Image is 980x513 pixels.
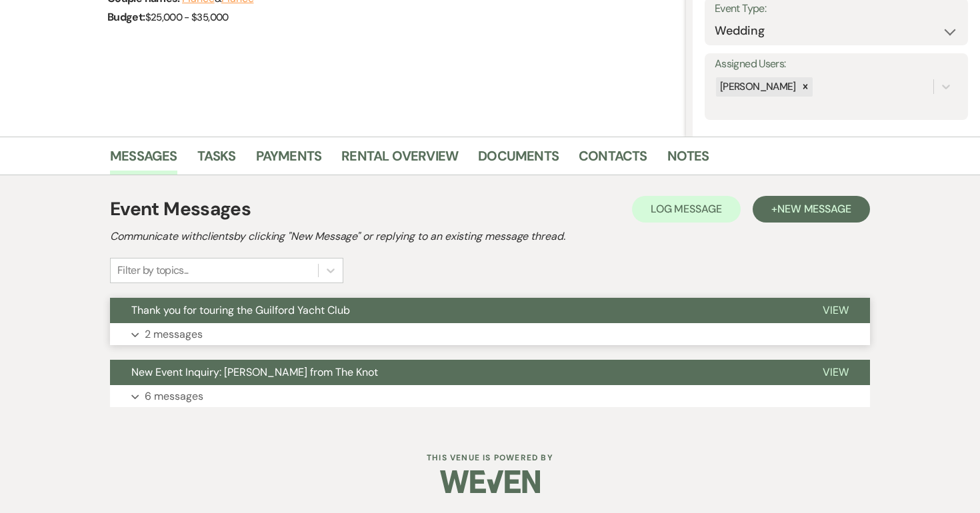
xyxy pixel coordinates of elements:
[667,145,709,175] a: Notes
[110,298,801,323] button: Thank you for touring the Guilford Yacht Club
[110,229,870,245] h2: Communicate with clients by clicking "New Message" or replying to an existing message thread.
[440,458,540,505] img: Weven Logo
[256,145,322,175] a: Payments
[801,298,870,323] button: View
[145,326,203,343] p: 2 messages
[715,55,958,74] label: Assigned Users:
[801,360,870,385] button: View
[823,365,849,379] span: View
[110,385,870,408] button: 6 messages
[131,303,350,317] span: Thank you for touring the Guilford Yacht Club
[110,360,801,385] button: New Event Inquiry: [PERSON_NAME] from The Knot
[110,145,177,175] a: Messages
[579,145,647,175] a: Contacts
[716,77,798,97] div: [PERSON_NAME]
[823,303,849,317] span: View
[117,262,189,278] div: Filter by topics...
[632,196,741,223] button: Log Message
[110,323,870,346] button: 2 messages
[131,365,378,379] span: New Event Inquiry: [PERSON_NAME] from The Knot
[197,145,236,175] a: Tasks
[110,195,251,223] h1: Event Messages
[145,388,203,405] p: 6 messages
[478,145,559,175] a: Documents
[107,10,145,24] span: Budget:
[651,202,722,216] span: Log Message
[753,196,870,223] button: +New Message
[777,202,851,216] span: New Message
[341,145,458,175] a: Rental Overview
[145,11,229,24] span: $25,000 - $35,000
